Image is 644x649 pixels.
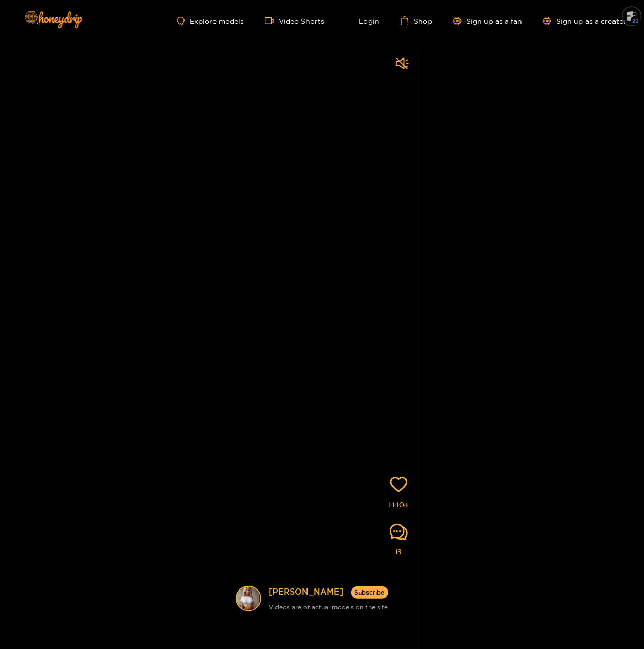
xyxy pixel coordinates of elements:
a: Sign up as a fan [453,17,523,25]
a: Explore models [177,17,244,25]
img: user avatar [237,587,260,610]
button: Subscribe [351,586,388,599]
a: Shop [400,16,433,25]
span: Subscribe [355,588,385,598]
span: video-camera [265,16,279,25]
a: Login [345,16,380,25]
a: [PERSON_NAME] [269,586,344,599]
div: Videos are of actual models on the site [269,601,388,613]
span: sound [396,57,409,70]
span: 14404 [389,499,409,511]
span: 13 [396,546,402,558]
a: Video Shorts [265,16,325,25]
a: Sign up as a creator [543,17,627,25]
span: comment [390,523,408,541]
span: heart [390,476,408,493]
